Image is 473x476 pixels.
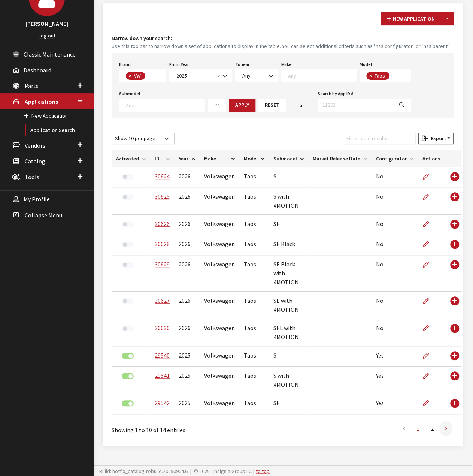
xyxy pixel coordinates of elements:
[133,72,143,79] span: VW
[239,167,269,187] td: Taos
[269,187,308,215] td: S with 4MOTION
[200,167,239,187] td: Volkswagen
[372,367,418,394] td: Yes
[240,72,273,80] span: Any
[155,372,170,379] a: 29541
[374,72,387,79] span: Taos
[155,220,170,228] a: 30626
[112,34,454,42] h4: Narrow down your search:
[129,72,131,79] span: ×
[269,215,308,235] td: SE
[24,66,51,74] span: Dashboard
[239,215,269,235] td: Taos
[445,255,461,292] td: Use Enter key to show more/less
[428,135,446,142] span: Export
[229,99,255,112] button: Apply
[200,292,239,319] td: Volkswagen
[445,394,461,414] td: Use Enter key to show more/less
[422,255,435,274] a: Edit Application
[39,32,55,39] a: Log out
[445,167,461,187] td: Use Enter key to show more/less
[372,255,418,292] td: No
[318,90,353,97] label: Search by App ID #
[422,292,435,310] a: Edit Application
[242,72,251,79] span: Any
[422,367,435,385] a: Edit Application
[126,72,145,80] li: VW
[155,172,170,180] a: 30624
[200,394,239,414] td: Volkswagen
[445,346,461,367] td: Use Enter key to show more/less
[147,73,151,80] textarea: Search
[239,235,269,255] td: Taos
[194,468,252,475] span: © 2025 - Insignia Group LC
[422,187,435,206] a: Edit Application
[422,235,435,254] a: Edit Application
[343,133,415,144] input: Filter table results
[372,235,418,255] td: No
[150,150,174,167] th: ID: activate to sort column ascending
[217,73,220,79] span: ×
[372,167,418,187] td: No
[200,215,239,235] td: Volkswagen
[155,240,170,248] a: 30628
[24,196,50,203] span: My Profile
[25,157,45,165] span: Catalog
[174,292,200,319] td: 2026
[372,292,418,319] td: No
[174,319,200,346] td: 2026
[422,215,435,234] a: Edit Application
[256,468,270,475] a: to top
[25,82,39,90] span: Parts
[381,12,441,25] button: New Application
[372,394,418,414] td: Yes
[366,72,374,80] button: Remove item
[174,394,200,414] td: 2025
[258,99,286,112] button: Reset
[200,346,239,367] td: Volkswagen
[269,167,308,187] td: S
[235,69,278,82] span: Any
[445,319,461,346] td: Use Enter key to show more/less
[418,133,454,144] button: Export
[174,367,200,394] td: 2025
[155,193,170,200] a: 30625
[155,260,170,268] a: 30629
[112,150,150,167] th: Activated: activate to sort column ascending
[422,346,435,365] a: Edit Application
[445,215,461,235] td: Use Enter key to show more/less
[174,150,200,167] th: Year: activate to sort column ascending
[169,69,232,82] span: 2025
[200,235,239,255] td: Volkswagen
[169,61,189,68] label: From Year
[25,173,39,181] span: Tools
[269,346,308,367] td: S
[366,72,389,80] li: Taos
[235,61,249,68] label: To Year
[253,468,254,475] span: |
[239,394,269,414] td: Taos
[174,215,200,235] td: 2026
[269,150,308,167] th: Submodel: activate to sort column ascending
[215,72,220,81] button: Remove all items
[200,150,239,167] th: Make: activate to sort column ascending
[112,42,454,50] small: Use this toolbar to narrow down a set of applications to display in the table. You can select add...
[239,346,269,367] td: Taos
[281,61,292,68] label: Make
[239,292,269,319] td: Taos
[269,394,308,414] td: SE
[174,187,200,215] td: 2026
[372,319,418,346] td: No
[269,255,308,292] td: SE Black with 4MOTION
[190,468,191,475] span: |
[445,292,461,319] td: Use Enter key to show more/less
[24,51,76,58] span: Classic Maintenance
[7,19,86,28] h3: [PERSON_NAME]
[299,102,304,109] span: or
[391,73,395,80] textarea: Search
[174,72,215,80] span: 2025
[25,98,58,105] span: Applications
[155,352,170,359] a: 29540
[174,235,200,255] td: 2026
[99,468,188,475] span: Build: hotfix_catalog-rebuild.20250904.6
